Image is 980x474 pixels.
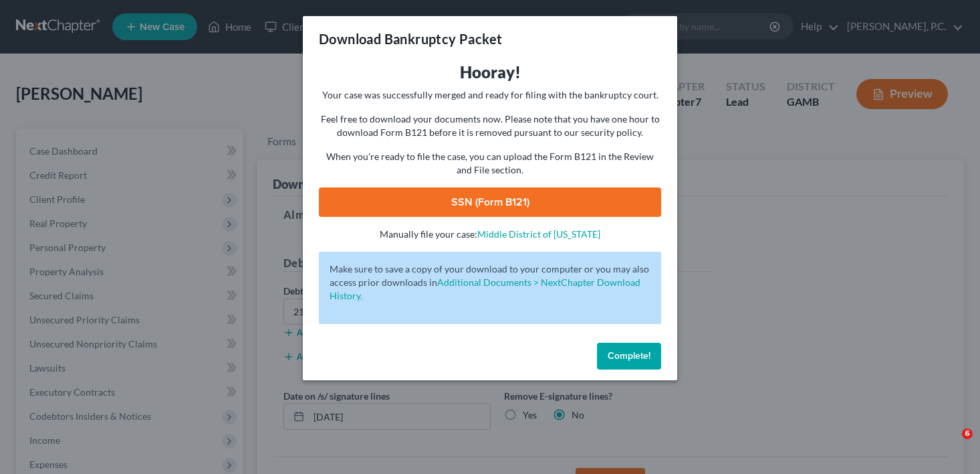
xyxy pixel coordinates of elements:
[319,112,661,139] p: Feel free to download your documents now. Please note that you have one hour to download Form B12...
[962,428,973,439] span: 6
[330,262,650,303] p: Make sure to save a copy of your download to your computer or you may also access prior downloads in
[608,350,650,362] span: Complete!
[319,29,502,48] h3: Download Bankruptcy Packet
[319,62,661,83] h3: Hooray!
[935,428,967,461] iframe: Intercom live chat
[319,187,661,217] a: SSN (Form B121)
[319,150,661,177] p: When you're ready to file the case, you can upload the Form B121 in the Review and File section.
[319,88,661,102] p: Your case was successfully merged and ready for filing with the bankruptcy court.
[477,228,600,240] a: Middle District of [US_STATE]
[319,228,661,241] p: Manually file your case:
[330,276,640,301] a: Additional Documents > NextChapter Download History.
[597,343,661,370] button: Complete!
